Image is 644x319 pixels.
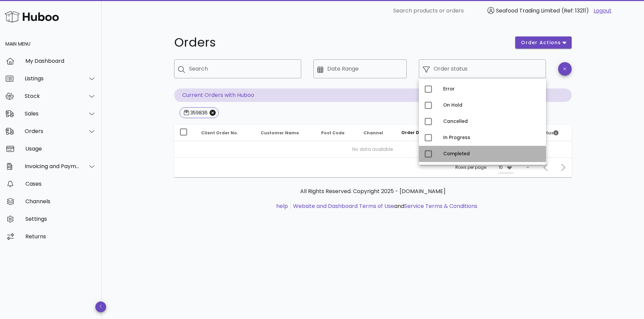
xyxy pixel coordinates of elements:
div: Channels [25,198,96,205]
th: Post Code [316,125,358,141]
div: Completed [443,151,541,157]
div: Settings [25,216,96,222]
div: Returns [25,233,96,240]
img: Huboo Logo [5,9,59,24]
th: Channel [358,125,396,141]
span: Seafood Trading Limited [496,7,560,15]
div: Sales [25,110,80,117]
div: In Progress [443,135,541,140]
div: On Hold [443,103,541,108]
td: No data available [174,141,572,157]
div: 10Rows per page: [499,162,514,173]
div: – [526,164,529,170]
a: Website and Dashboard Terms of Use [293,202,394,210]
span: Order Date [401,130,427,135]
div: Error [443,86,541,92]
th: Status [533,125,571,141]
div: Stock [25,93,80,99]
div: Cases [25,181,96,187]
div: Orders [25,128,80,134]
div: Usage [25,145,96,152]
th: Order Date: Sorted descending. Activate to remove sorting. [396,125,449,141]
span: Status [538,130,558,136]
a: Logout [594,7,612,15]
th: Client Order No. [196,125,255,141]
div: Rows per page: [455,158,514,177]
span: Post Code [321,130,344,136]
span: Customer Name [261,130,299,136]
button: Close [210,110,216,116]
div: Listings [25,75,80,82]
span: Client Order No. [201,130,238,136]
li: and [291,202,477,210]
p: Current Orders with Huboo [174,88,572,102]
div: My Dashboard [25,58,96,64]
button: order actions [515,36,571,49]
div: Cancelled [443,119,541,124]
span: (Ref: 13211) [562,7,589,15]
a: Service Terms & Conditions [404,202,477,210]
p: All Rights Reserved. Copyright 2025 - [DOMAIN_NAME] [180,187,566,195]
a: help [276,202,288,210]
div: 10 [499,164,503,170]
th: Customer Name [255,125,316,141]
span: Channel [363,130,383,136]
span: order actions [521,39,561,46]
div: 359836 [189,109,208,116]
div: Invoicing and Payments [25,163,80,169]
h1: Orders [174,36,507,49]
